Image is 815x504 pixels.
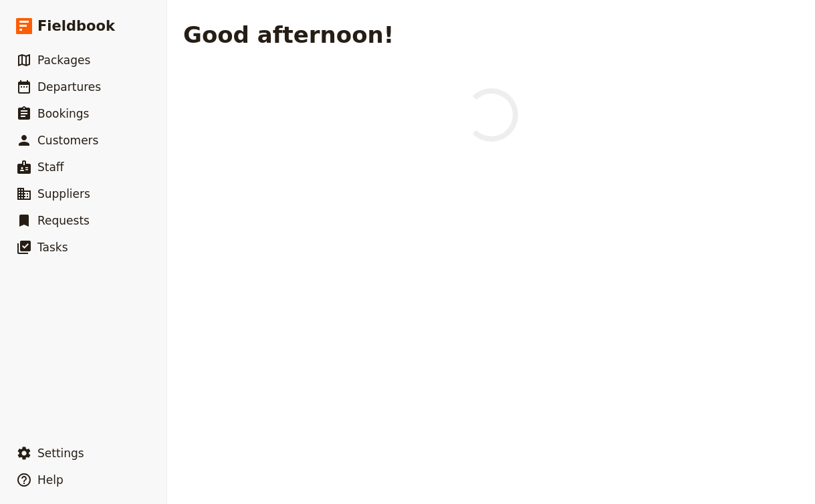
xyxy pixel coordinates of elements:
[37,160,64,174] span: Staff
[37,80,101,94] span: Departures
[37,473,64,487] span: Help
[37,187,90,201] span: Suppliers
[183,21,394,48] h1: Good afternoon!
[37,107,89,120] span: Bookings
[37,134,98,147] span: Customers
[37,214,90,227] span: Requests
[37,16,115,36] span: Fieldbook
[37,53,90,67] span: Packages
[37,447,84,460] span: Settings
[37,241,68,254] span: Tasks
